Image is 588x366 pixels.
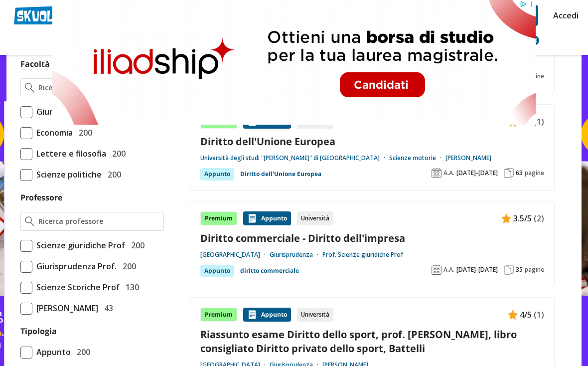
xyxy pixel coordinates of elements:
span: 63 [516,169,523,177]
img: Anno accademico [432,168,441,178]
span: A.A. [443,169,454,177]
span: Economia [32,126,73,139]
img: Appunti contenuto [508,310,518,320]
input: Ricerca professore [38,216,159,226]
img: Pagine [504,168,514,178]
span: Lettere e filosofia [32,147,106,160]
a: Riassunto esame Diritto dello sport, prof. [PERSON_NAME], libro consigliato Diritto privato dello... [200,328,544,355]
span: (2) [534,212,544,225]
span: [PERSON_NAME] [32,302,98,315]
span: Scienze giuridiche Prof [32,239,125,252]
img: Appunti contenuto [247,310,257,320]
span: 43 [100,302,113,315]
div: Premium [200,211,237,225]
img: Appunti contenuto [501,213,511,223]
span: Giurisprudenza [32,105,96,118]
img: Ricerca professore [25,216,34,226]
input: Ricerca facoltà [38,83,159,93]
img: Ricerca facoltà [25,83,34,93]
label: Facoltà [20,58,50,69]
a: Diritto commerciale - Diritto dell'impresa [200,231,544,245]
a: Giurisprudenza [270,251,322,259]
span: 200 [75,126,92,139]
span: 3.5/5 [513,212,532,225]
span: 200 [119,260,136,273]
a: Scienze motorie [389,154,445,162]
a: [GEOGRAPHIC_DATA] [200,251,270,259]
a: Prof. Scienze giuridiche Prof [322,251,403,259]
span: 4/5 [520,308,532,321]
a: Diritto dell'Unione Europea [240,168,321,180]
a: Diritto dell'Unione Europea [200,135,544,148]
img: Pagine [504,265,514,275]
span: (1) [534,115,544,128]
div: Premium [200,308,237,322]
div: Appunto [243,211,291,225]
span: pagine [525,169,544,177]
span: Scienze politiche [32,168,102,181]
div: Appunto [243,308,291,322]
span: 200 [108,147,126,160]
label: Professore [20,192,62,203]
span: [DATE]-[DATE] [456,169,498,177]
span: 200 [127,239,145,252]
span: 130 [122,281,139,294]
a: [PERSON_NAME] [445,154,491,162]
span: pagine [525,266,544,274]
span: Scienze Storiche Prof [32,281,120,294]
span: Giurisprudenza Prof. [32,260,117,273]
div: Università [297,211,333,225]
span: 35 [516,266,523,274]
img: Appunti contenuto [247,213,257,223]
div: Appunto [200,168,234,180]
a: diritto commerciale [240,265,299,277]
span: 200 [104,168,121,181]
a: Accedi [553,5,574,26]
label: Tipologia [20,326,57,337]
div: Università [297,308,333,322]
span: Appunto [32,346,71,359]
span: 200 [73,346,90,359]
div: Appunto [200,265,234,277]
img: Anno accademico [432,265,441,275]
span: (1) [534,308,544,321]
span: A.A. [443,266,454,274]
a: Università degli studi "[PERSON_NAME]" di [GEOGRAPHIC_DATA] [200,154,389,162]
span: [DATE]-[DATE] [456,266,498,274]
